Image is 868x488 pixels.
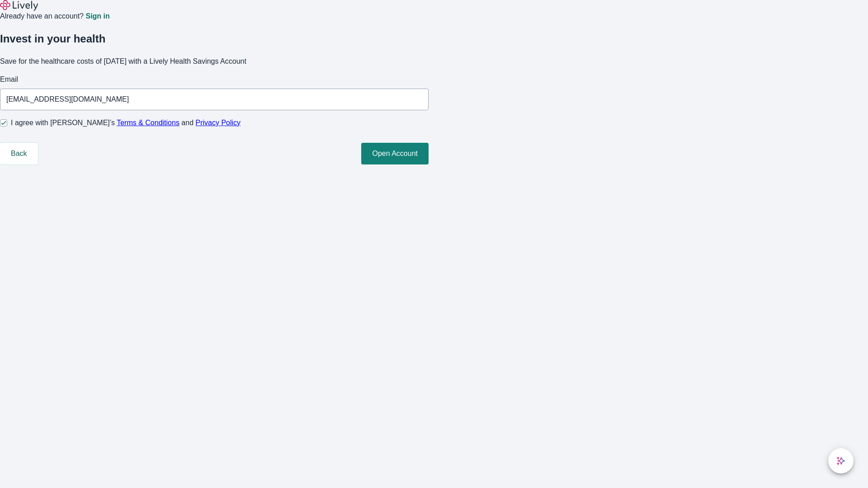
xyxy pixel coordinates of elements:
a: Privacy Policy [196,119,241,127]
button: chat [828,448,854,474]
svg: Lively AI Assistant [836,456,845,465]
a: Sign in [85,13,109,20]
button: Open Account [361,143,429,164]
a: Terms & Conditions [117,119,179,127]
span: I agree with [PERSON_NAME]’s and [11,117,241,128]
